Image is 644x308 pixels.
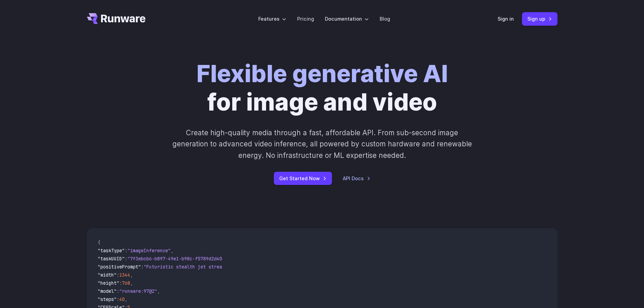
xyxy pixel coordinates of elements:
strong: Flexible generative AI [196,59,448,88]
span: 40 [119,296,125,302]
span: "width" [98,272,117,278]
a: Sign in [498,15,514,23]
span: 1344 [119,272,130,278]
span: 768 [122,280,130,286]
span: : [119,280,122,286]
span: : [117,288,119,294]
a: Sign up [522,12,557,25]
span: "steps" [98,296,117,302]
span: "imageInference" [127,247,171,254]
span: : [125,256,127,262]
span: "taskUUID" [98,256,125,262]
span: "model" [98,288,117,294]
span: { [98,239,100,245]
span: : [117,272,119,278]
span: , [171,247,173,254]
span: , [125,296,127,302]
a: Go to / [87,13,146,24]
span: "taskType" [98,247,125,254]
span: "height" [98,280,119,286]
span: "runware:97@2" [119,288,157,294]
h1: for image and video [196,60,448,116]
span: , [130,272,133,278]
span: , [130,280,133,286]
a: Get Started Now [274,172,332,185]
span: "7f3ebcb6-b897-49e1-b98c-f5789d2d40d7" [127,256,230,262]
span: "Futuristic stealth jet streaking through a neon-lit cityscape with glowing purple exhaust" [144,264,390,270]
span: : [117,296,119,302]
a: API Docs [343,174,371,182]
span: , [157,288,160,294]
p: Create high-quality media through a fast, affordable API. From sub-second image generation to adv... [171,127,473,161]
span: : [141,264,144,270]
span: "positivePrompt" [98,264,141,270]
label: Documentation [325,15,369,23]
a: Blog [380,15,390,23]
span: : [125,247,127,254]
label: Features [258,15,286,23]
a: Pricing [297,15,314,23]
